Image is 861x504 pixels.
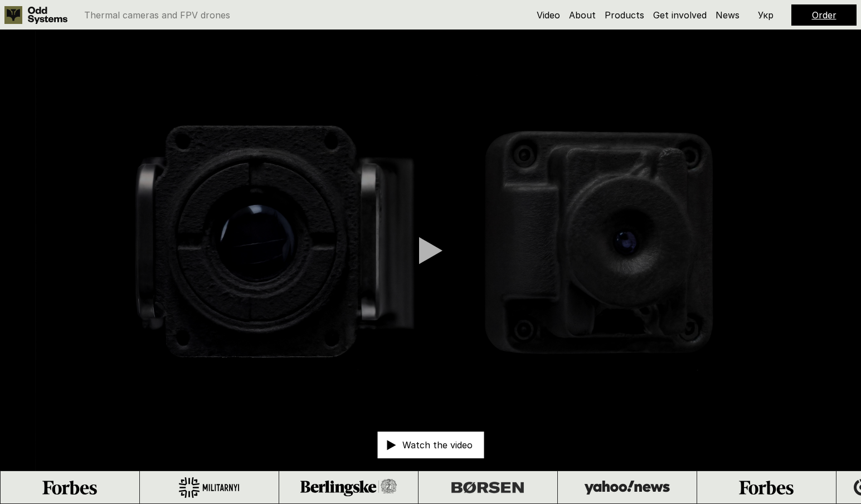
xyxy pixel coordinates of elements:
[812,9,836,21] a: Order
[605,9,644,21] a: Products
[758,11,774,19] p: Укр
[84,11,230,19] p: Thermal cameras and FPV drones
[680,383,850,493] iframe: HelpCrunch
[716,9,740,21] a: News
[402,441,473,449] p: Watch the video
[569,9,596,21] a: About
[537,9,560,21] a: Video
[653,9,707,21] a: Get involved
